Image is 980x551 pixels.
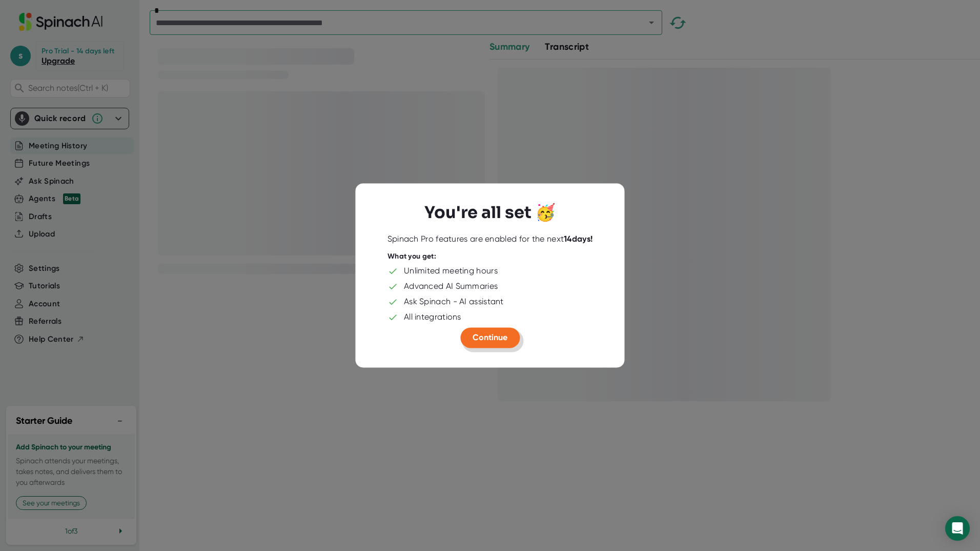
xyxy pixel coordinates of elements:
[564,234,593,244] b: 14 days!
[404,282,498,292] div: Advanced AI Summaries
[473,333,507,343] span: Continue
[424,203,556,222] h3: You're all set 🥳
[460,328,520,348] button: Continue
[404,312,461,323] div: All integrations
[404,297,504,307] div: Ask Spinach - AI assistant
[945,516,970,541] div: Open Intercom Messenger
[387,252,436,261] div: What you get:
[387,234,593,244] div: Spinach Pro features are enabled for the next
[404,266,498,277] div: Unlimited meeting hours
